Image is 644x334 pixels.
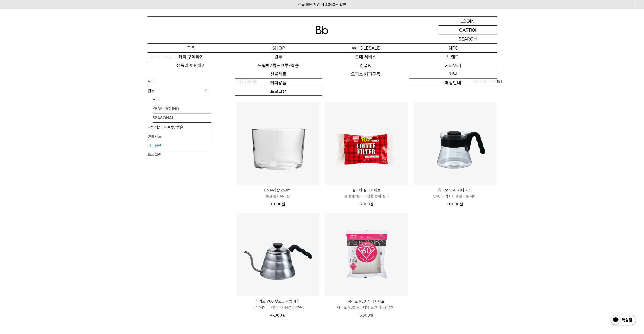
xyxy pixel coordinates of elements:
a: 선물세트 [235,70,322,78]
a: 저널 [409,70,497,78]
p: WHOLESALE [322,44,409,52]
p: 하리오 V60 부오노 드립 케틀 [236,298,319,304]
a: 샘플러 체험하기 [148,61,235,70]
p: 하리오 V60 커피 서버 [413,187,496,193]
img: Bb 유리잔 230ml [236,102,319,185]
span: 5,000 [360,202,373,206]
p: Bb 유리잔 230ml [236,187,319,193]
a: 브랜드 [409,53,497,61]
a: 드립백/콜드브루/캡슐 [148,123,211,132]
img: 카카오톡 채널 1:1 채팅 버튼 [610,314,636,326]
a: 채용 [409,87,497,96]
a: 도매 서비스 [322,53,409,61]
p: 하리오 V60 드리퍼와 호환 가능한 필터 [325,304,408,310]
p: CART [459,26,471,34]
a: ALL [148,77,211,86]
a: 커피용품 [235,78,322,87]
a: 드립백/콜드브루/캡슐 [235,61,322,70]
p: 원두 [148,86,211,95]
a: 신규 회원 가입 시 3,000원 할인 [298,2,346,7]
a: LOGIN [439,17,497,26]
img: 하리오 V60 필터 화이트 [325,213,408,296]
span: 5,000 [360,313,373,318]
span: 원 [282,313,285,318]
p: SEARCH [459,34,477,43]
img: 하리오 V60 부오노 드립 케틀 [236,213,319,296]
a: 커피 구독하기 [148,53,235,61]
a: CART (0) [439,26,497,34]
a: YEAR-ROUND [153,104,211,113]
a: SEASONAL [153,113,211,122]
a: SHOP [235,44,322,52]
a: 커피위키 [409,61,497,70]
span: 11,000 [271,202,285,206]
a: 하리오 V60 필터 화이트 하리오 V60 드리퍼와 호환 가능한 필터 [325,298,408,310]
span: 원 [370,313,373,318]
span: 원 [370,202,373,206]
p: (0) [471,26,476,34]
a: 구독 [148,44,235,52]
a: 하리오 V60 커피 서버 V60 드리퍼와 호환되는 서버 [413,187,496,199]
p: V60 드리퍼와 호환되는 서버 [413,193,496,199]
a: 오피스 커피구독 [322,70,409,78]
a: 칼리타 필터 화이트 클레버/칼리타 전용 종이 필터 [325,187,408,199]
p: 감각적인 디자인과 사용성을 갖춘 [236,304,319,310]
p: 하리오 V60 필터 화이트 [325,298,408,304]
img: 하리오 V60 커피 서버 [413,102,496,185]
span: 원 [460,202,463,206]
a: Bb 유리잔 230ml 로고 강화유리잔 [236,187,319,199]
a: 커피용품 [148,141,211,150]
a: 프로그램 [235,87,322,96]
a: 선물세트 [148,132,211,141]
p: 로고 강화유리잔 [236,193,319,199]
p: LOGIN [460,17,475,25]
span: 20,000 [447,202,463,206]
p: 클레버/칼리타 전용 종이 필터 [325,193,408,199]
a: 원두 [235,53,322,61]
span: 원 [282,202,285,206]
a: 컨설팅 [322,61,409,70]
p: 칼리타 필터 화이트 [325,187,408,193]
span: 47,000 [270,313,285,318]
a: ALL [153,95,211,104]
a: 프로그램 [148,150,211,159]
p: INFO [409,44,497,52]
img: 칼리타 필터 화이트 [325,102,408,185]
a: 하리오 V60 부오노 드립 케틀 감각적인 디자인과 사용성을 갖춘 [236,298,319,310]
a: 매장안내 [409,78,497,87]
img: 로고 [316,26,328,34]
